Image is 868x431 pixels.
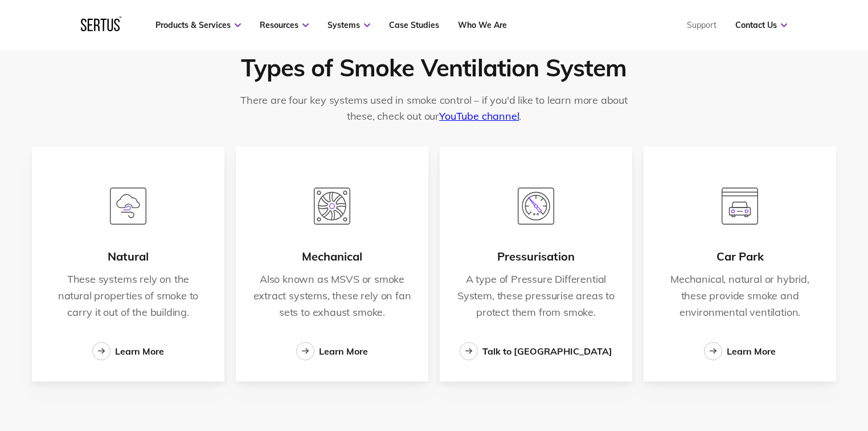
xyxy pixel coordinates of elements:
[110,188,147,225] img: natural.svg
[327,20,370,30] a: Systems
[439,109,519,123] a: YouTube channel
[314,188,351,225] img: mechanical.svg
[497,250,575,263] div: Pressurisation
[716,250,764,263] div: Car Park
[722,188,759,225] img: car-park.svg
[108,250,149,263] div: Natural
[155,20,241,30] a: Products & Services
[687,20,716,30] a: Support
[661,271,819,320] p: Mechanical, natural or hybrid, these provide smoke and environmental ventilation.
[389,20,439,30] a: Case Studies
[253,271,411,320] p: Also known as MSVS or smoke extract systems, these rely on fan sets to exhaust smoke.
[115,345,164,357] div: Learn More
[302,250,362,263] div: Mechanical
[457,271,615,320] p: A type of Pressure Differential System, these pressurise areas to protect them from smoke.
[458,20,507,30] a: Who We Are
[241,54,627,82] div: Types of Smoke Ventilation System
[296,342,368,360] a: Learn More
[482,345,612,357] div: Talk to [GEOGRAPHIC_DATA]
[460,342,612,360] a: Talk to [GEOGRAPHIC_DATA]
[260,20,309,30] a: Resources
[518,188,555,225] img: pressurisation-1.svg
[319,345,368,357] div: Learn More
[735,20,787,30] a: Contact Us
[230,92,638,124] p: There are four key systems used in smoke control – if you'd like to learn more about these, check...
[49,271,207,320] p: These systems rely on the natural properties of smoke to carry it out of the building.
[664,299,868,431] iframe: Chat Widget
[92,342,164,360] a: Learn More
